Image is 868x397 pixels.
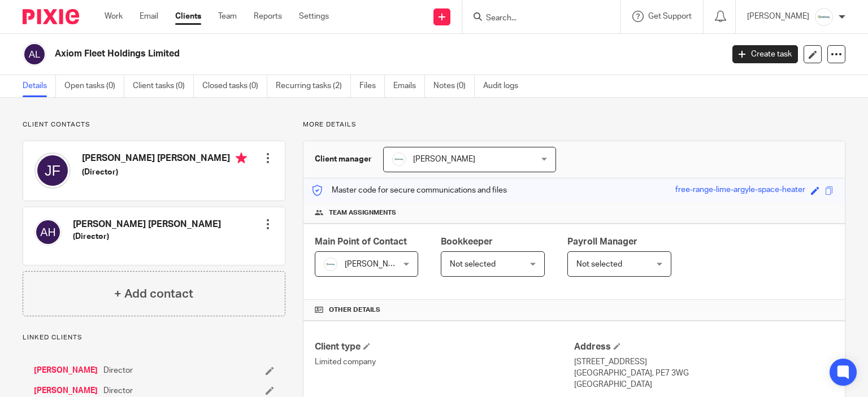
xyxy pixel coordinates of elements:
p: More details [303,120,845,129]
a: Emails [393,75,425,97]
a: Details [23,75,56,97]
a: Closed tasks (0) [202,75,267,97]
p: Master code for secure communications and files [312,185,507,196]
span: Director [103,385,133,396]
a: Team [218,11,237,22]
p: [STREET_ADDRESS] [574,356,834,368]
img: svg%3E [34,152,71,189]
a: Open tasks (0) [64,75,124,97]
a: Clients [175,11,201,22]
a: Notes (0) [433,75,475,97]
h4: [PERSON_NAME] [PERSON_NAME] [82,152,247,167]
span: [PERSON_NAME] [413,155,475,163]
h3: Client manager [315,154,372,165]
span: [PERSON_NAME] [345,260,407,268]
p: [PERSON_NAME] [747,11,809,22]
img: Infinity%20Logo%20with%20Whitespace%20.png [324,258,337,271]
a: [PERSON_NAME] [34,365,98,376]
a: Client tasks (0) [133,75,194,97]
h4: [PERSON_NAME] [PERSON_NAME] [73,219,221,230]
a: Settings [299,11,329,22]
div: free-range-lime-argyle-space-heater [675,184,805,197]
a: Recurring tasks (2) [276,75,351,97]
a: [PERSON_NAME] [34,385,98,396]
h5: (Director) [73,231,221,242]
span: Not selected [450,260,496,268]
span: Not selected [576,260,622,268]
h4: Address [574,341,834,353]
span: Team assignments [329,208,396,217]
img: svg%3E [23,42,46,66]
a: Files [359,75,385,97]
i: Primary [236,152,247,164]
a: Reports [254,11,282,22]
img: Pixie [23,9,79,24]
span: Other details [329,306,380,315]
h5: (Director) [82,167,247,178]
h4: + Add contact [114,285,193,303]
a: Audit logs [483,75,527,97]
img: Infinity%20Logo%20with%20Whitespace%20.png [815,8,833,26]
span: Get Support [648,12,692,20]
span: Bookkeeper [441,237,493,246]
a: Create task [732,45,798,63]
h2: Axiom Fleet Holdings Limited [55,48,583,60]
span: Main Point of Contact [315,237,407,246]
input: Search [485,14,587,24]
span: Payroll Manager [567,237,637,246]
p: Client contacts [23,120,285,129]
p: [GEOGRAPHIC_DATA], PE7 3WG [574,368,834,379]
h4: Client type [315,341,574,353]
span: Director [103,365,133,376]
a: Email [140,11,158,22]
p: [GEOGRAPHIC_DATA] [574,379,834,390]
img: Infinity%20Logo%20with%20Whitespace%20.png [392,152,406,166]
p: Linked clients [23,333,285,342]
img: svg%3E [34,219,62,246]
a: Work [105,11,123,22]
p: Limited company [315,356,574,368]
